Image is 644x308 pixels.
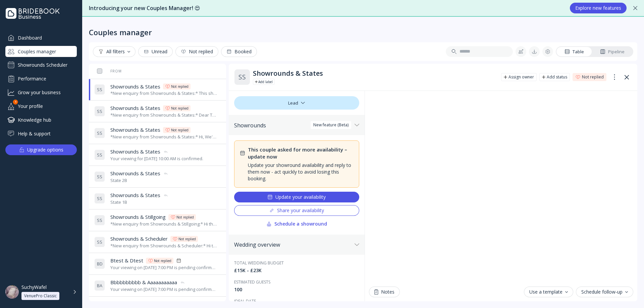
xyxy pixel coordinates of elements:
button: Schedule a showround [234,219,359,229]
div: Not replied [171,106,189,111]
div: Update your availability [267,194,326,200]
img: dpr=1,fit=cover,g=face,w=48,h=48 [5,285,19,299]
div: Ideal date [234,298,359,304]
div: 1 [13,100,18,105]
div: Add status [547,74,567,80]
div: Your viewing on [DATE] 7:00 PM is pending confirmation. The venue will approve or decline shortly... [110,286,218,293]
div: *New enquiry from Showrounds & Scheduler:* Hi there! We were hoping to use the Bridebook calendar... [110,243,218,249]
div: Total wedding budget [234,260,359,266]
div: Notes [374,289,394,295]
span: Btest & Dtest [110,257,143,264]
div: Lead [234,96,359,110]
div: Not replied [176,214,194,220]
button: Explore new features [570,3,627,13]
a: Dashboard [5,32,77,43]
iframe: Chat [369,91,633,283]
a: Showrounds Scheduler [5,60,77,70]
button: Upgrade options [5,144,77,155]
div: S S [94,149,105,160]
div: Pipeline [600,49,625,55]
button: Use a template [524,287,573,297]
div: *New enquiry from Showrounds & Stillgoing:* Hi there! We were hoping to use the Bridebook calenda... [110,221,218,227]
div: Not replied [178,236,196,242]
div: Not replied [171,127,189,133]
span: Showrounds & States [110,148,160,155]
div: B D [94,258,105,269]
div: Table [565,49,584,55]
button: Unread [138,46,173,57]
div: Explore new features [575,5,621,11]
button: Not replied [175,46,218,57]
span: Hotel & Planner [110,301,147,308]
button: Booked [221,46,257,57]
div: Booked [226,49,252,54]
div: Not replied [171,84,189,89]
div: S S [234,69,250,85]
a: Help & support [5,128,77,139]
div: *New enquiry from Showrounds & States:* This should trigger State 2B. Request more availability +... [110,90,218,97]
div: Add label [258,79,273,84]
div: Wedding overview [234,241,352,248]
div: Showrounds & States [253,69,496,77]
span: Showrounds & States [110,83,160,90]
button: Notes [369,287,400,297]
div: Assign owner [508,74,534,80]
span: Showrounds & States [110,192,160,199]
span: Showrounds & States [110,170,160,177]
div: S S [94,106,105,117]
div: S S [94,237,105,247]
a: Knowledge hub [5,114,77,125]
button: Share your availability [234,205,359,216]
div: Schedule a showround [266,221,327,227]
div: Your viewing for [DATE] 10:00 AM is confirmed. [110,156,203,162]
div: Introducing your new Couples Manager! 😍 [89,4,563,12]
button: All filters [93,46,136,57]
div: Not replied [154,258,171,263]
div: S S [94,128,105,138]
div: New feature (Beta) [313,122,348,128]
div: Upgrade options [27,145,63,155]
div: SuchyWafel [21,284,47,290]
div: This couple asked for more availability – update now [248,146,354,161]
span: Showrounds & States [110,126,160,133]
span: Bbbbbbbbbb & Aaaaaaaaaaa [110,279,177,286]
div: All filters [98,49,130,54]
span: Showrounds & Scheduler [110,235,168,242]
div: Your profile [5,101,77,112]
div: £15K - £23K [234,267,359,274]
div: 100 [234,286,359,293]
div: Not replied [582,74,604,80]
a: Performance [5,73,77,84]
div: From [94,69,122,73]
div: Couples manager [89,27,152,37]
div: State 2B [110,177,168,184]
div: VenuePro Classic [24,293,57,299]
div: Update your showround availability and reply to them now - act quickly to avoid losing this booking. [248,162,354,182]
span: Showrounds & States [110,105,160,112]
button: Schedule follow-up [576,287,633,297]
div: S S [94,171,105,182]
a: Couples manager [5,46,77,57]
div: State 1B [110,199,168,205]
div: B A [94,280,105,291]
div: Showrounds [234,122,352,129]
a: Grow your business [5,87,77,98]
span: Showrounds & Stillgoing [110,213,166,221]
div: Unread [144,49,167,54]
button: Update your availability [234,192,359,202]
a: Your profile1 [5,101,77,112]
div: *New enquiry from Showrounds & States:* Hi, We're interested in your venue! Can you let us know w... [110,134,218,140]
div: Share your availability [269,208,324,213]
div: Your viewing on [DATE] 7:00 PM is pending confirmation. The venue will approve or decline shortly... [110,264,218,271]
div: *New enquiry from Showrounds & States:* Dear Team, Your venue has caught our eye for our upcoming... [110,112,218,118]
div: S S [94,193,105,204]
div: Not replied [181,49,213,54]
div: S S [94,215,105,226]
